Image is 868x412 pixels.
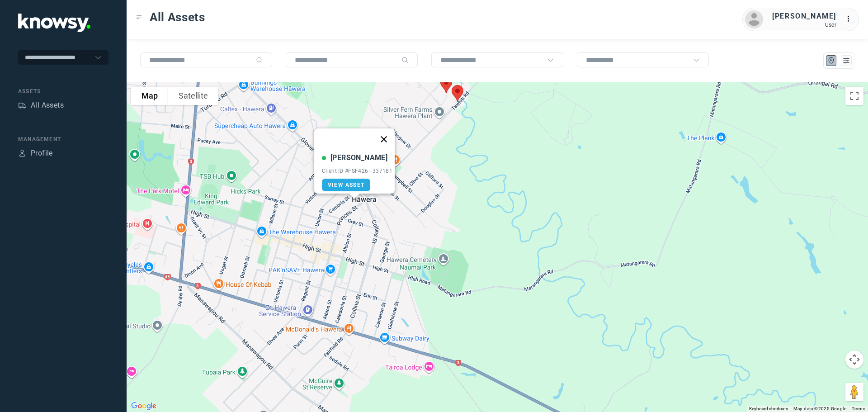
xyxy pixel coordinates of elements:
div: Profile [18,149,26,157]
button: Keyboard shortcuts [749,406,788,412]
div: : [845,14,856,26]
span: All Assets [150,9,205,25]
div: Search [401,57,409,64]
div: Toggle Menu [136,14,142,20]
button: Show street map [131,87,168,105]
tspan: ... [846,15,855,22]
div: Assets [18,87,108,95]
button: Map camera controls [845,350,863,369]
span: Map data ©2025 Google [793,406,846,411]
button: Close [373,128,395,150]
a: View Asset [322,179,370,191]
div: All Assets [31,100,64,111]
a: Open this area in Google Maps (opens a new window) [129,400,159,412]
a: AssetsAll Assets [18,100,64,111]
div: User [772,22,836,28]
div: [PERSON_NAME] [772,11,836,22]
div: Client ID #FSF426 - 337181 [322,168,392,174]
a: ProfileProfile [18,148,53,159]
div: Search [256,57,263,64]
div: Map [827,57,835,65]
div: [PERSON_NAME] [330,152,387,163]
div: Management [18,135,108,143]
span: View Asset [328,182,364,188]
button: Toggle fullscreen view [845,87,863,105]
div: Assets [18,101,26,109]
div: Profile [31,148,53,159]
img: Google [129,400,159,412]
button: Show satellite imagery [168,87,218,105]
div: : [845,14,856,24]
img: avatar.png [745,10,763,28]
img: Application Logo [18,14,90,32]
button: Drag Pegman onto the map to open Street View [845,383,863,401]
a: Terms (opens in new tab) [852,406,865,411]
div: List [842,57,850,65]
